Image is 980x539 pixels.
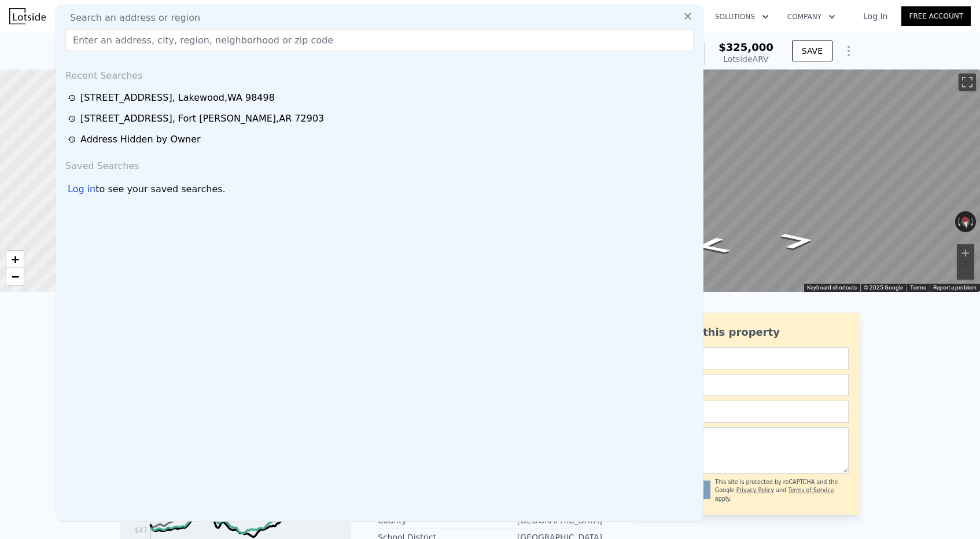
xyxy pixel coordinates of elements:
[807,284,857,292] button: Keyboard shortcuts
[901,6,971,26] a: Free Account
[6,268,24,285] a: Zoom out
[68,182,95,196] div: Log in
[719,53,773,65] div: Lotside ARV
[959,74,976,91] button: Toggle fullscreen view
[864,284,903,291] span: © 2025 Google
[529,69,980,292] div: Map
[736,487,774,493] a: Privacy Policy
[849,10,901,22] a: Log In
[65,30,694,50] input: Enter an address, city, region, neighborhood or zip code
[792,41,832,61] button: SAVE
[61,60,698,87] div: Recent Searches
[80,112,324,126] div: [STREET_ADDRESS] , Fort [PERSON_NAME] , AR 72903
[957,262,974,280] button: Zoom out
[933,284,977,291] a: Report a problem
[80,91,275,105] div: [STREET_ADDRESS] , Lakewood , WA 98498
[529,69,980,292] div: Street View
[680,233,745,258] path: Go West, E King St
[970,211,977,232] button: Rotate clockwise
[12,269,19,284] span: −
[61,150,698,178] div: Saved Searches
[12,252,19,266] span: +
[778,6,845,27] button: Company
[6,251,24,268] a: Zoom in
[706,6,778,27] button: Solutions
[959,211,972,233] button: Reset the view
[640,401,849,423] input: Phone
[910,284,926,291] a: Terms
[68,112,695,126] a: [STREET_ADDRESS], Fort [PERSON_NAME],AR 72903
[68,91,695,105] a: [STREET_ADDRESS], Lakewood,WA 98498
[719,41,773,53] span: $325,000
[61,11,200,25] span: Search an address or region
[766,229,829,253] path: Go East, E King St
[68,133,695,146] a: Address Hidden by Owner
[837,39,860,63] button: Show Options
[788,487,834,493] a: Terms of Service
[640,324,849,340] div: Ask about this property
[715,478,849,503] div: This site is protected by reCAPTCHA and the Google and apply.
[134,526,148,534] tspan: $47
[640,347,849,369] input: Name
[95,182,225,196] span: to see your saved searches.
[640,374,849,396] input: Email
[957,244,974,262] button: Zoom in
[9,8,46,24] img: Lotside
[955,211,961,232] button: Rotate counterclockwise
